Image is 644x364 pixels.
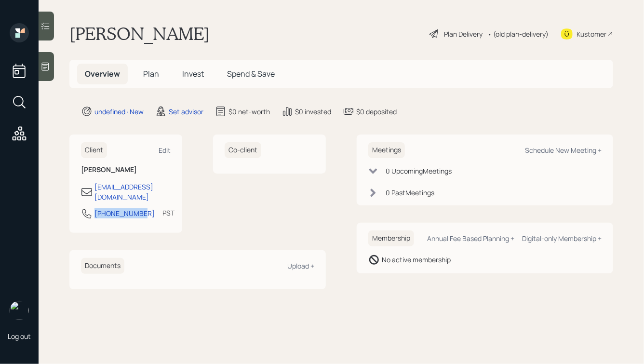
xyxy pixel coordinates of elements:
[143,68,159,79] span: Plan
[295,107,331,117] div: $0 invested
[94,182,171,202] div: [EMAIL_ADDRESS][DOMAIN_NAME]
[169,107,203,117] div: Set advisor
[94,208,155,218] div: [PHONE_NUMBER]
[287,261,314,270] div: Upload +
[182,68,204,79] span: Invest
[487,29,549,39] div: • (old plan-delivery)
[8,332,31,341] div: Log out
[81,166,171,174] h6: [PERSON_NAME]
[525,146,602,155] div: Schedule New Meeting +
[162,208,174,218] div: PST
[159,146,171,155] div: Edit
[522,234,602,243] div: Digital-only Membership +
[444,29,483,39] div: Plan Delivery
[427,234,514,243] div: Annual Fee Based Planning +
[228,107,270,117] div: $0 net-worth
[94,107,144,117] div: undefined · New
[386,166,452,176] div: 0 Upcoming Meeting s
[368,142,405,158] h6: Meetings
[577,29,606,39] div: Kustomer
[368,230,414,246] h6: Membership
[81,142,107,158] h6: Client
[85,68,120,79] span: Overview
[386,188,434,198] div: 0 Past Meeting s
[356,107,397,117] div: $0 deposited
[225,142,261,158] h6: Co-client
[81,258,124,274] h6: Documents
[227,68,275,79] span: Spend & Save
[69,23,210,44] h1: [PERSON_NAME]
[10,301,29,320] img: hunter_neumayer.jpg
[382,255,451,265] div: No active membership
